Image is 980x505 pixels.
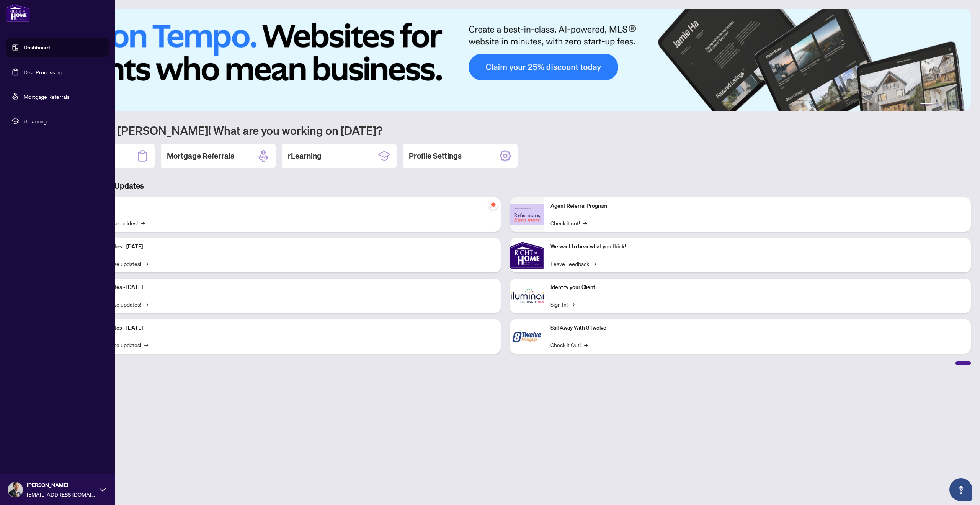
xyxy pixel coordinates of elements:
p: We want to hear what you think! [550,243,965,251]
span: → [144,341,148,349]
p: Agent Referral Program [550,202,965,210]
button: Open asap [949,478,972,501]
h2: rLearning [288,151,322,161]
span: → [144,259,148,268]
button: 4 [948,103,951,106]
a: Mortgage Referrals [24,93,70,100]
span: rLearning [24,117,103,125]
img: logo [6,4,30,22]
img: Profile Icon [8,482,23,497]
button: 6 [960,103,963,106]
img: Agent Referral Program [510,204,544,225]
h3: Brokerage & Industry Updates [40,180,971,191]
p: Identify your Client [550,283,965,292]
a: Deal Processing [24,69,62,75]
p: Self-Help [80,202,495,210]
span: pushpin [488,200,498,210]
a: Leave Feedback→ [550,259,596,268]
img: Slide 0 [40,9,971,111]
span: → [583,219,587,227]
span: → [584,341,588,349]
button: 2 [936,103,939,106]
h1: Welcome back [PERSON_NAME]! What are you working on [DATE]? [40,123,971,138]
span: → [141,219,145,227]
a: Check it Out!→ [550,341,588,349]
p: Platform Updates - [DATE] [80,243,495,251]
a: Sign In!→ [550,300,575,308]
button: 3 [942,103,945,106]
span: [PERSON_NAME] [27,481,96,489]
img: Sail Away With 8Twelve [510,319,544,354]
img: We want to hear what you think! [510,238,544,272]
h2: Mortgage Referrals [167,151,234,161]
span: → [592,259,596,268]
span: [EMAIL_ADDRESS][DOMAIN_NAME] [27,490,96,498]
p: Platform Updates - [DATE] [80,283,495,292]
button: 1 [920,103,933,106]
h2: Profile Settings [409,151,462,161]
p: Sail Away With 8Twelve [550,324,965,332]
img: Identify your Client [510,279,544,313]
button: 5 [954,103,957,106]
a: Check it out!→ [550,219,587,227]
span: → [571,300,575,308]
span: → [144,300,148,308]
a: Dashboard [24,44,50,51]
p: Platform Updates - [DATE] [80,324,495,332]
